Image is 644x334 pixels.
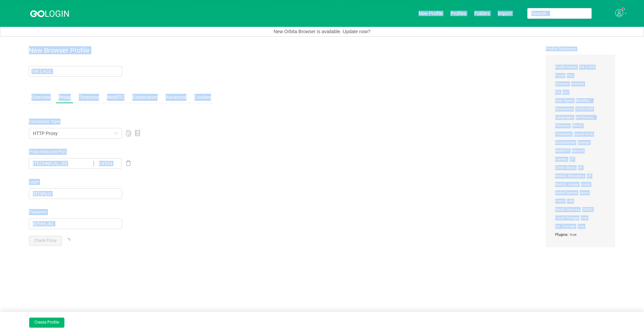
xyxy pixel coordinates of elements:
[114,131,118,136] i: icon: down
[578,164,583,172] span: off
[574,130,593,138] span: based on ip
[554,96,607,105] span: User-Agent:
[580,189,589,197] span: noise
[554,155,607,163] span: Canvas:
[554,163,607,172] span: Client Rects:
[576,114,596,121] span: en-US,en;q...
[554,80,607,88] span: Browser:
[65,238,70,243] i: icon: loading
[576,97,593,105] span: Mozilla/...
[562,88,568,96] span: win
[554,180,607,189] span: WebGL Image:
[554,113,607,122] span: Languages:
[29,188,122,199] input: Proxy Username
[554,71,607,80] span: Proxy:
[554,222,607,230] span: Ext. Storage:
[570,155,574,163] span: off
[572,147,584,155] span: alerted
[567,72,573,79] span: http
[76,91,102,104] div: Timezone
[163,91,189,104] div: Advanced
[29,218,122,229] input: Proxy Password
[554,122,607,130] span: Platform:
[554,214,607,222] span: Local Storage:
[29,209,214,215] span: Password
[135,130,141,136] i: icon: database
[554,189,607,197] span: AudioContext:
[29,149,214,155] span: Proxy Host and Port
[474,11,490,16] a: Folders
[554,230,607,239] span: Plugins:
[554,172,607,180] span: WebGL Metadata:
[130,91,160,104] div: Geolocation
[581,214,587,222] span: true
[104,91,127,104] div: WebRTC
[570,231,577,239] span: true
[622,8,624,10] sup: 1
[575,105,593,113] span: 1920x1200
[546,47,615,51] span: Profile Summary
[567,197,573,205] span: 148
[554,205,607,214] span: Media Devices:
[578,139,590,146] span: prompt
[554,197,607,205] span: Fonts:
[581,181,590,188] span: mask
[33,128,58,138] div: HTTP Proxy
[572,122,583,130] span: Win32
[571,80,584,88] span: chrome
[554,147,607,155] span: WebRTC:
[29,119,214,125] span: Connection Type
[498,11,512,16] a: Import
[29,179,214,185] span: Login
[29,66,122,77] input: Profile Name
[587,172,591,180] span: off
[582,206,593,213] span: ( 0 | 0 | 0 )
[95,158,121,169] input: port
[554,138,607,147] span: Geolocation:
[554,105,607,113] span: Resolution:
[125,160,131,166] i: icon: delete
[527,8,592,19] input: Search...
[554,130,607,138] span: Timezone:
[419,11,442,16] a: New Profile
[29,318,64,328] button: Create Profile
[579,63,596,71] span: 1W 2 ACC
[29,158,93,169] input: IP Address
[29,91,53,104] div: Overview
[450,11,466,16] a: Profiles
[29,236,62,246] button: Check Proxy
[56,91,73,104] div: Proxy
[554,88,607,96] span: OS:
[578,222,584,230] span: true
[554,63,607,71] span: Profile Name:
[29,47,214,54] h1: New Browser Profile
[192,91,214,104] div: Cookies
